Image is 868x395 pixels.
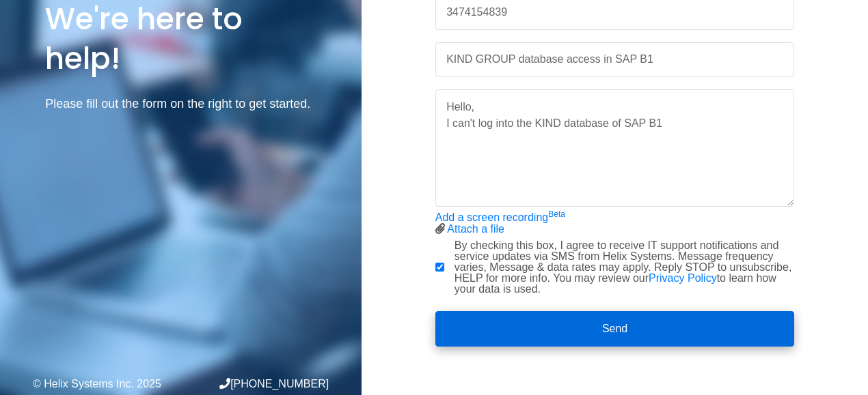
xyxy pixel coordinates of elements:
input: Subject [435,42,795,78]
a: Privacy Policy [649,272,717,284]
a: Attach a file [447,223,504,235]
sup: Beta [548,209,565,219]
p: Please fill out the form on the right to get started. [45,94,316,114]
div: [PHONE_NUMBER] [181,378,329,390]
label: By checking this box, I agree to receive IT support notifications and service updates via SMS fro... [455,240,795,295]
div: © Helix Systems Inc. 2025 [33,379,181,390]
a: Add a screen recordingBeta [435,211,565,223]
button: Send [435,311,795,347]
